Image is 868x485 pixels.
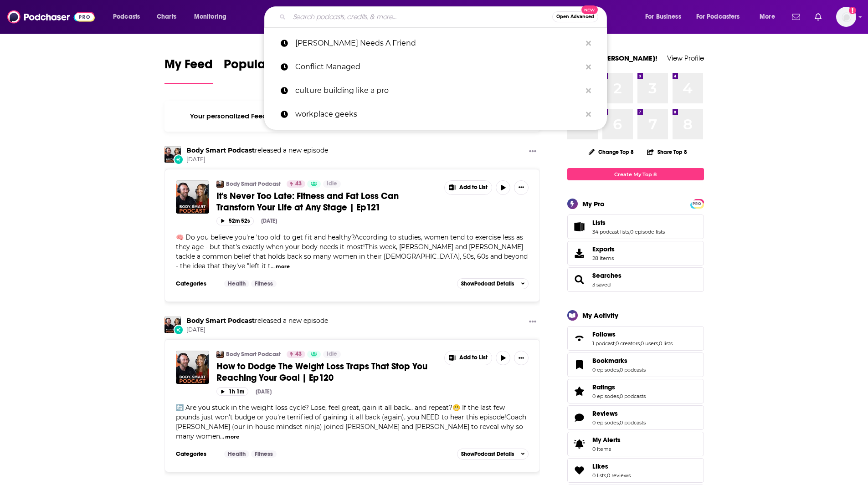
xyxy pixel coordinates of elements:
button: ShowPodcast Details [457,278,529,289]
span: , [629,229,630,235]
a: Idle [323,180,341,188]
button: Open AdvancedNew [552,11,598,22]
a: Searches [570,273,589,286]
img: Body Smart Podcast [164,146,181,163]
a: Fitness [251,280,277,287]
input: Search podcasts, credits, & more... [289,10,552,24]
button: open menu [753,10,786,24]
a: Reviews [592,409,646,418]
div: Search podcasts, credits, & more... [273,6,616,27]
a: Welcome [PERSON_NAME]! [567,54,657,62]
span: It's Never Too Late: Fitness and Fat Loss Can Transforn Your Life at Any Stage | Ep121 [216,190,399,213]
div: New Episode [174,154,184,164]
span: Exports [592,245,615,253]
a: Charts [151,10,182,24]
p: culture building like a pro [295,79,581,102]
a: Idle [323,351,341,358]
a: Searches [592,271,621,280]
a: culture building like a pro [264,79,607,102]
button: open menu [107,10,152,24]
p: Conflict Managed [295,55,581,79]
span: 🧠 Do you believe you're 'too old' to get fit and healthy?According to studies, women tend to exer... [176,233,528,270]
a: Lists [570,220,589,233]
button: more [225,433,239,441]
span: Add to List [459,184,488,191]
a: 0 episodes [592,367,619,373]
span: Ratings [592,383,615,391]
a: Likes [592,462,631,470]
a: My Feed [164,56,213,84]
span: Bookmarks [567,352,704,377]
a: Health [224,280,249,287]
span: Follows [567,326,704,351]
h3: released a new episode [186,317,328,325]
span: , [658,340,659,347]
img: It's Never Too Late: Fitness and Fat Loss Can Transforn Your Life at Any Stage | Ep121 [176,180,209,214]
a: Create My Top 8 [567,168,704,180]
button: Show profile menu [836,7,856,27]
button: Show More Button [445,181,492,194]
a: 3 saved [592,281,611,288]
a: Ratings [592,383,646,391]
span: PRO [692,200,703,207]
a: Ratings [570,385,589,398]
a: Likes [570,464,589,477]
img: Body Smart Podcast [164,317,181,333]
span: Exports [570,247,589,260]
button: ShowPodcast Details [457,449,529,459]
a: 34 podcast lists [592,229,629,235]
img: How to Dodge The Weight Loss Traps That Stop You Reaching Your Goal | Ep120 [176,351,209,384]
span: Searches [567,267,704,292]
a: 1 podcast [592,340,615,347]
img: Body Smart Podcast [216,180,224,188]
span: Idle [327,350,337,359]
button: Show More Button [514,180,529,195]
h3: Categories [176,450,217,458]
span: ... [220,432,224,440]
a: Fitness [251,450,277,458]
a: 0 podcasts [620,367,646,373]
button: Share Top 8 [647,143,688,161]
span: Follows [592,330,616,338]
a: 43 [287,351,305,358]
span: Lists [592,219,606,227]
a: Follows [570,332,589,345]
span: , [619,393,620,399]
span: Add to List [459,354,488,361]
div: New Episode [174,325,184,335]
a: Popular Feed [224,56,301,84]
button: open menu [188,10,238,24]
span: 28 items [592,255,615,261]
a: My Alerts [567,432,704,456]
a: [PERSON_NAME] Needs A Friend [264,31,607,55]
a: Body Smart Podcast [226,351,281,358]
button: Show More Button [525,146,540,158]
span: Show Podcast Details [461,281,514,287]
a: Body Smart Podcast [226,180,281,188]
h3: released a new episode [186,146,328,155]
a: Bookmarks [570,358,589,371]
span: For Podcasters [696,10,740,23]
a: Show notifications dropdown [811,9,825,25]
span: More [760,10,775,23]
a: Conflict Managed [264,55,607,79]
img: Podchaser - Follow, Share and Rate Podcasts [7,8,95,26]
span: , [615,340,616,347]
span: Podcasts [113,10,140,23]
span: Logged in as AtriaBooks [836,7,856,27]
button: Change Top 8 [583,146,640,158]
span: [DATE] [186,326,328,334]
span: 43 [295,179,302,189]
span: 0 items [592,446,621,452]
a: How to Dodge The Weight Loss Traps That Stop You Reaching Your Goal | Ep120 [216,361,438,383]
a: Lists [592,219,665,227]
a: 0 reviews [607,472,631,479]
span: Monitoring [194,10,226,23]
button: Show More Button [525,317,540,328]
span: [DATE] [186,156,328,163]
span: My Alerts [592,436,621,444]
